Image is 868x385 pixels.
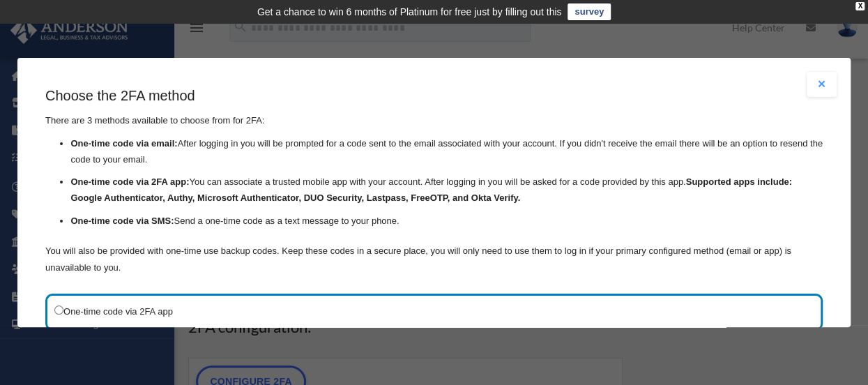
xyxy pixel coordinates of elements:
strong: One-time code via 2FA app: [70,176,189,187]
strong: Supported apps include: Google Authenticator, Authy, Microsoft Authenticator, DUO Security, Lastp... [70,176,791,203]
strong: One-time code via SMS: [70,216,174,226]
li: After logging in you will be prompted for a code sent to the email associated with your account. ... [70,136,823,168]
div: close [855,2,865,10]
div: Get a chance to win 6 months of Platinum for free just by filling out this [257,3,562,20]
h3: Choose the 2FA method [45,86,823,105]
input: One-time code via 2FA app [54,305,63,315]
label: One-time code via 2FA app [54,303,800,320]
div: There are 3 methods available to choose from for 2FA: [45,86,823,276]
p: You will also be provided with one-time use backup codes. Keep these codes in a secure place, you... [45,243,823,276]
a: survey [568,3,611,20]
strong: One-time code via email: [70,138,177,149]
li: You can associate a trusted mobile app with your account. After logging in you will be asked for ... [70,174,823,206]
button: Close modal [806,72,837,97]
li: Send a one-time code as a text message to your phone. [70,213,823,229]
